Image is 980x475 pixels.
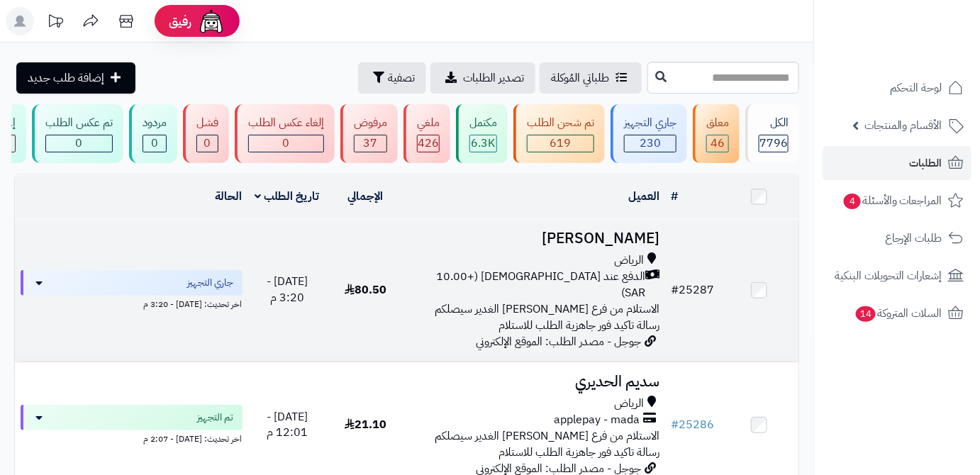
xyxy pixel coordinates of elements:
span: رفيق [169,13,191,30]
a: الكل7796 [742,104,802,163]
span: 6.3K [472,135,496,152]
a: لوحة التحكم [823,71,971,105]
span: 426 [418,135,439,152]
a: العميل [629,188,660,205]
img: logo-2.png [884,40,967,69]
a: تحديثات المنصة [38,7,73,39]
span: تصدير الطلبات [463,69,524,86]
span: 0 [151,135,158,152]
span: الاستلام من فرع [PERSON_NAME] الغدير سيصلكم رسالة تاكيد فور جاهزية الطلب للاستلام [435,301,660,334]
span: تم التجهيز [198,410,234,425]
span: [DATE] - 12:01 م [267,408,308,442]
a: السلات المتروكة14 [823,296,971,330]
span: السلات المتروكة [854,303,942,323]
a: #25286 [672,416,715,433]
img: ai-face.png [197,7,225,35]
span: 0 [204,135,211,152]
div: فشل [196,115,218,131]
a: تصدير الطلبات [430,62,535,94]
div: 46 [707,135,728,152]
a: # [672,188,679,205]
div: 37 [355,135,386,152]
div: مردود [143,115,167,131]
a: تاريخ الطلب [255,188,320,205]
span: 0 [76,135,83,152]
span: إشعارات التحويلات البنكية [835,266,942,286]
div: 0 [46,135,112,152]
a: طلبات الإرجاع [823,221,971,255]
span: applepay - mada [555,412,640,428]
span: 0 [283,135,290,152]
span: الطلبات [910,153,942,173]
div: 0 [197,135,218,152]
button: تصفية [358,62,426,94]
span: 46 [711,135,725,152]
span: جاري التجهيز [188,276,234,290]
span: 80.50 [345,281,386,298]
a: إلغاء عكس الطلب 0 [232,104,338,163]
span: جوجل - مصدر الطلب: الموقع الإلكتروني [477,333,642,350]
div: ملغي [417,115,440,131]
div: تم عكس الطلب [45,115,113,131]
span: إضافة طلب جديد [28,69,104,86]
h3: سديم الحديري [411,374,660,390]
div: معلق [706,115,729,131]
span: # [672,416,679,433]
a: الحالة [216,188,243,205]
div: مكتمل [469,115,497,131]
div: 0 [143,135,166,152]
span: [DATE] - 3:20 م [267,273,308,306]
span: الاستلام من فرع [PERSON_NAME] الغدير سيصلكم رسالة تاكيد فور جاهزية الطلب للاستلام [435,428,660,461]
a: إضافة طلب جديد [16,62,135,94]
span: 37 [364,135,378,152]
span: 4 [844,194,861,209]
span: تصفية [388,69,415,86]
a: معلق 46 [690,104,742,163]
a: طلباتي المُوكلة [540,62,642,94]
div: تم شحن الطلب [527,115,594,131]
span: # [672,281,679,298]
div: إلغاء عكس الطلب [248,115,324,131]
div: اخر تحديث: [DATE] - 3:20 م [21,296,243,311]
a: #25287 [672,281,715,298]
a: مكتمل 6.3K [453,104,511,163]
div: 230 [625,135,676,152]
div: 6251 [470,135,496,152]
span: 14 [856,306,876,322]
div: الكل [759,115,789,131]
div: 619 [528,135,594,152]
span: لوحة التحكم [890,78,942,98]
span: الأقسام والمنتجات [864,116,942,135]
span: 21.10 [345,416,386,433]
a: المراجعات والأسئلة4 [823,184,971,218]
span: طلبات الإرجاع [885,228,942,248]
span: 230 [640,135,661,152]
span: 7796 [759,135,788,152]
a: مردود 0 [126,104,180,163]
div: جاري التجهيز [624,115,676,131]
div: اخر تحديث: [DATE] - 2:07 م [21,430,243,445]
h3: [PERSON_NAME] [411,230,660,247]
span: الرياض [615,252,645,269]
a: فشل 0 [180,104,232,163]
div: 0 [249,135,323,152]
div: مرفوض [354,115,387,131]
span: الدفع عند [DEMOGRAPHIC_DATA] (+10.00 SAR) [411,269,646,301]
span: 619 [550,135,572,152]
a: الطلبات [823,146,971,180]
span: طلباتي المُوكلة [551,69,609,86]
a: جاري التجهيز 230 [608,104,690,163]
a: مرفوض 37 [338,104,401,163]
div: 426 [418,135,439,152]
a: تم عكس الطلب 0 [29,104,126,163]
a: تم شحن الطلب 619 [511,104,608,163]
a: الإجمالي [347,188,383,205]
a: ملغي 426 [401,104,453,163]
span: الرياض [615,396,645,412]
span: المراجعات والأسئلة [842,191,942,211]
a: إشعارات التحويلات البنكية [823,259,971,293]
